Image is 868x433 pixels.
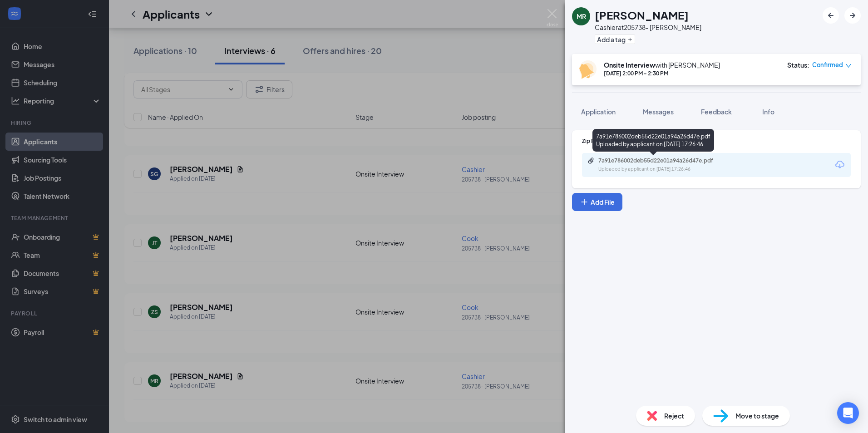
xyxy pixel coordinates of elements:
[598,166,735,173] div: Uploaded by applicant on [DATE] 17:26:46
[847,10,858,21] svg: ArrowRight
[598,157,725,164] div: 7a91e786002deb55d22e01a94a26d47e.pdf
[825,10,836,21] svg: ArrowLeftNew
[762,108,774,116] span: Info
[823,7,839,24] button: ArrowLeftNew
[595,34,635,44] button: PlusAdd a tag
[587,157,595,164] svg: Paperclip
[627,37,633,42] svg: Plus
[812,60,843,69] span: Confirmed
[834,159,845,170] svg: Download
[604,61,655,69] b: Onsite Interview
[845,63,852,69] span: down
[735,411,779,421] span: Move to stage
[577,12,586,21] div: MR
[580,197,589,207] svg: Plus
[643,108,674,116] span: Messages
[787,60,809,69] div: Status :
[701,108,732,116] span: Feedback
[837,402,859,424] div: Open Intercom Messenger
[604,60,720,69] div: with [PERSON_NAME]
[572,193,622,211] button: Add FilePlus
[844,7,861,24] button: ArrowRight
[587,157,735,173] a: Paperclip7a91e786002deb55d22e01a94a26d47e.pdfUploaded by applicant on [DATE] 17:26:46
[664,411,684,421] span: Reject
[581,108,616,116] span: Application
[595,23,701,32] div: Cashier at 205738- [PERSON_NAME]
[592,129,714,152] div: 7a91e786002deb55d22e01a94a26d47e.pdf Uploaded by applicant on [DATE] 17:26:46
[595,7,689,23] h1: [PERSON_NAME]
[604,69,720,77] div: [DATE] 2:00 PM - 2:30 PM
[582,137,851,145] div: Zip Recruiter Resume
